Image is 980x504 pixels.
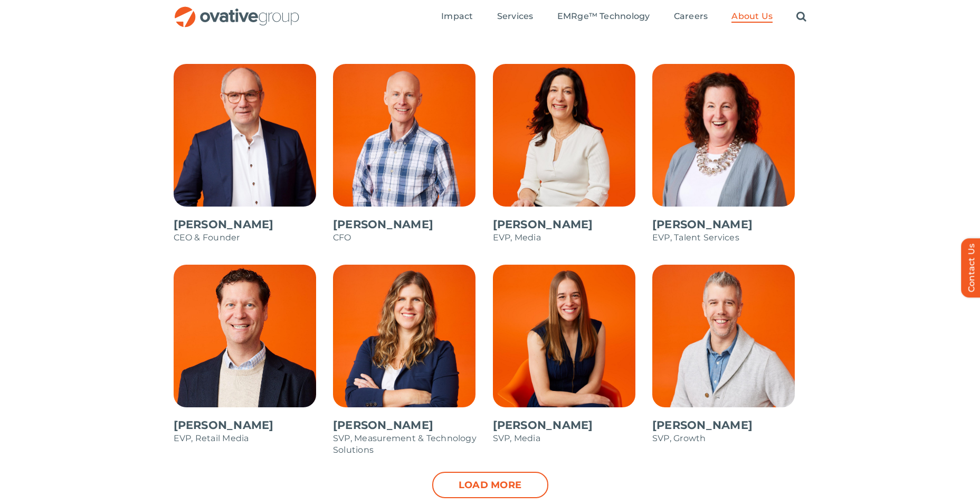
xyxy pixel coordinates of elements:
span: Impact [441,11,473,22]
a: About Us [731,11,773,23]
span: About Us [731,11,773,22]
a: Load more [432,472,548,498]
span: EMRge™ Technology [557,11,650,22]
a: Impact [441,11,473,23]
a: EMRge™ Technology [557,11,650,23]
span: Services [497,11,534,22]
a: Careers [674,11,708,23]
a: OG_Full_horizontal_RGB [174,5,300,15]
a: Services [497,11,534,23]
span: Careers [674,11,708,22]
a: Search [796,11,806,23]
